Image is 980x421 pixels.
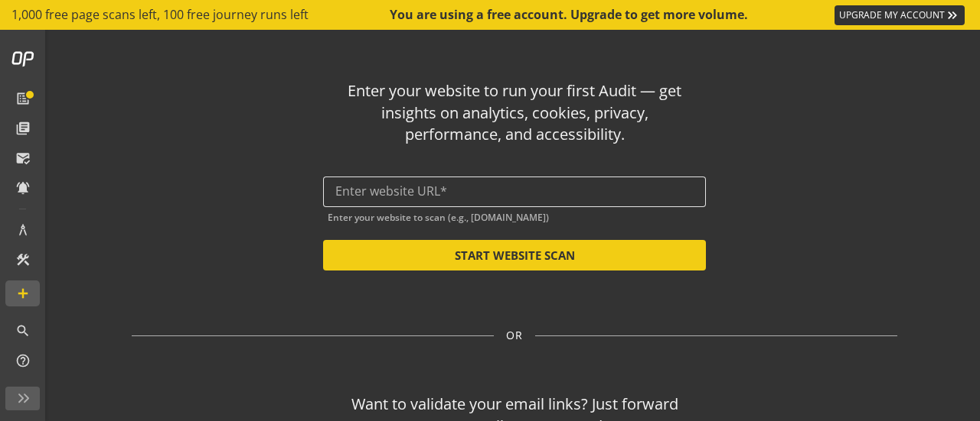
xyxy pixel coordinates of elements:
[15,180,31,196] mat-icon: notifications_active
[506,328,523,343] span: OR
[15,222,31,238] mat-icon: architecture
[328,209,549,223] mat-hint: Enter your website to scan (e.g., [DOMAIN_NAME])
[15,91,31,106] mat-icon: list_alt
[15,286,31,301] mat-icon: add
[15,353,31,368] mat-icon: help_outline
[945,8,960,23] mat-icon: keyboard_double_arrow_right
[835,5,965,25] a: UPGRADE MY ACCOUNT
[11,6,309,24] span: 1,000 free page scans left, 100 free journey runs left
[15,121,31,136] mat-icon: library_books
[390,6,750,24] div: You are using a free account. Upgrade to get more volume.
[15,323,31,338] mat-icon: search
[15,151,31,166] mat-icon: mark_email_read
[323,240,706,270] button: START WEBSITE SCAN
[15,252,31,267] mat-icon: construction
[345,80,685,146] div: Enter your website to run your first Audit — get insights on analytics, cookies, privacy, perform...
[335,184,694,199] input: Enter website URL*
